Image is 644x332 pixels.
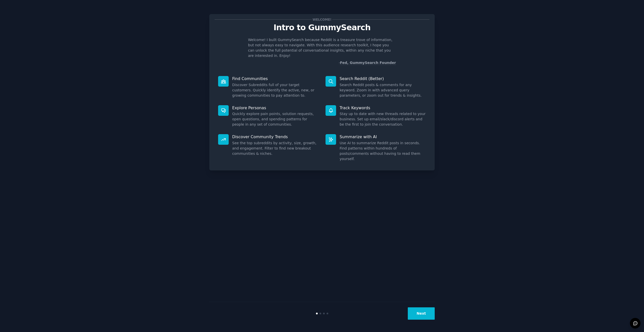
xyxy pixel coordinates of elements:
div: - [339,60,396,65]
p: Summarize with AI [340,134,426,139]
a: Fed, GummySearch Founder [340,61,396,65]
dd: See the top subreddits by activity, size, growth, and engagement. Filter to find new breakout com... [232,140,318,156]
p: Welcome! I built GummySearch because Reddit is a treasure trove of information, but not always ea... [248,37,396,58]
dd: Quickly explore pain points, solution requests, open questions, and spending patterns for people ... [232,111,318,127]
p: Search Reddit (Better) [340,76,426,81]
p: Intro to GummySearch [215,23,429,32]
dd: Use AI to summarize Reddit posts in seconds. Find patterns within hundreds of posts/comments with... [340,140,426,162]
dd: Stay up to date with new threads related to your business. Set up email/slack/discord alerts and ... [340,111,426,127]
p: Track Keywords [340,105,426,110]
dd: Discover Subreddits full of your target customers. Quickly identify the active, new, or growing c... [232,82,318,98]
p: Explore Personas [232,105,318,110]
p: Discover Community Trends [232,134,318,139]
p: Find Communities [232,76,318,81]
button: Next [408,307,435,320]
span: Welcome! [312,17,332,22]
dd: Search Reddit posts & comments for any keyword. Zoom in with advanced query parameters, or zoom o... [340,82,426,98]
